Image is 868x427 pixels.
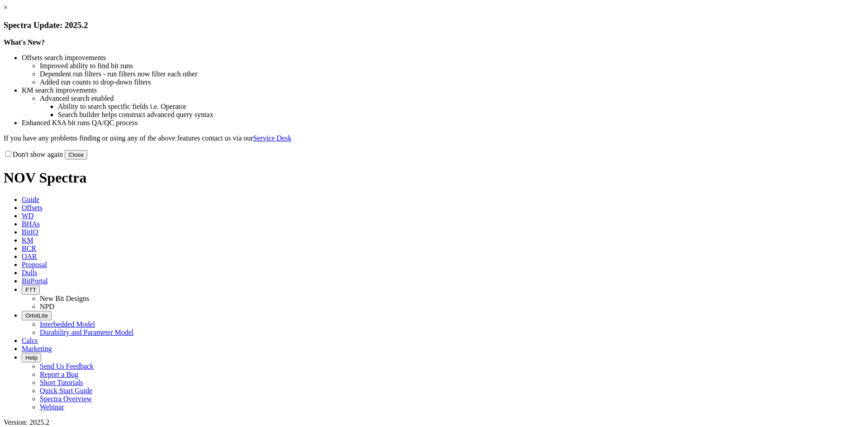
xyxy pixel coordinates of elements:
span: BCR [22,244,36,252]
span: BHAs [22,220,40,228]
span: WD [22,212,34,220]
span: Dulls [22,269,38,277]
span: Marketing [22,345,52,352]
li: Improved ability to find bit runs [40,62,864,70]
p: If you have any problems finding or using any of the above features contact us via our [4,134,864,142]
span: OrbitLite [25,312,48,319]
li: Dependent run filters - run filters now filter each other [40,70,864,78]
a: Short Tutorials [40,379,83,386]
span: BitPortal [22,277,48,285]
a: Service Desk [253,134,292,142]
a: New Bit Designs [40,295,89,302]
button: Close [65,150,87,160]
span: Calcs [22,337,38,344]
h1: NOV Spectra [4,169,864,186]
span: KM [22,236,33,244]
span: BitIQ [22,228,38,236]
a: Spectra Overview [40,395,92,403]
li: Advanced search enabled [40,94,864,103]
span: FTT [25,286,36,293]
input: Don't show again [5,151,11,157]
span: Guide [22,196,39,203]
span: Offsets [22,204,42,211]
li: Enhanced KSA bit runs QA/QC process [22,119,864,127]
a: Durability and Parameter Model [40,328,134,336]
a: Send Us Feedback [40,362,94,370]
label: Don't show again [4,150,63,158]
li: KM search improvements [22,86,864,94]
a: × [4,4,8,11]
li: Search builder helps construct advanced query syntax [58,111,864,119]
a: NPD [40,303,54,310]
li: Added run counts to drop-down filters [40,78,864,86]
li: Ability to search specific fields i.e. Operator [58,103,864,111]
span: Help [25,354,38,361]
a: Interbedded Model [40,320,95,328]
a: Report a Bug [40,371,78,378]
strong: What's New? [4,38,45,46]
div: Version: 2025.2 [4,418,864,427]
a: Webinar [40,403,64,411]
a: Quick Start Guide [40,387,92,394]
span: Proposal [22,261,47,268]
h3: Spectra Update: 2025.2 [4,20,864,30]
li: Offsets search improvements [22,54,864,62]
span: OAR [22,253,37,260]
